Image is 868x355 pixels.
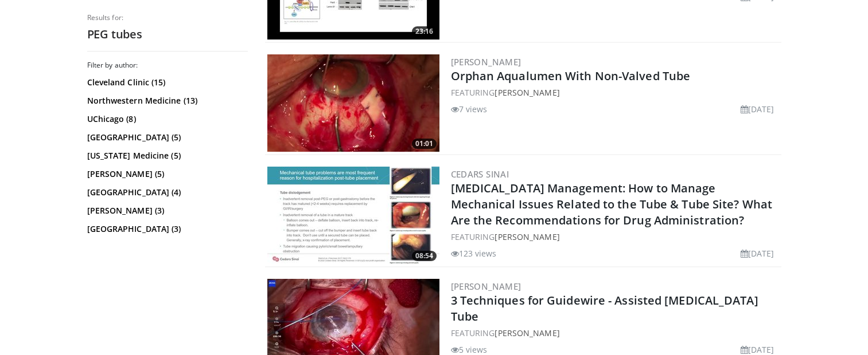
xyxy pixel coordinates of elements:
a: [GEOGRAPHIC_DATA] (3) [87,223,245,235]
a: [PERSON_NAME] [495,231,559,242]
a: [PERSON_NAME] (5) [87,168,245,180]
a: 3 Techniques for Guidewire - Assisted [MEDICAL_DATA] Tube [451,293,758,324]
img: cdda5de1-dcb6-40d6-b9ad-f9fc37cb7482.300x170_q85_crop-smart_upscale.jpg [267,54,439,152]
a: Orphan Aqualumen With Non-Valved Tube [451,68,691,84]
li: 123 views [451,247,497,259]
a: [PERSON_NAME] [495,328,559,338]
a: [GEOGRAPHIC_DATA] (4) [87,187,245,198]
li: 7 views [451,103,488,115]
a: Northwestern Medicine (13) [87,95,245,107]
a: [PERSON_NAME] (3) [87,205,245,216]
span: 01:01 [412,139,437,149]
a: [US_STATE] Medicine (5) [87,150,245,161]
a: 08:54 [267,167,439,264]
a: UChicago (8) [87,113,245,125]
li: [DATE] [741,103,774,115]
a: [PERSON_NAME] [495,87,559,98]
li: [DATE] [741,247,774,259]
div: FEATURING [451,86,779,98]
a: [MEDICAL_DATA] Management: How to Manage Mechanical Issues Related to the Tube & Tube Site? What ... [451,180,773,228]
a: Cedars Sinai [451,168,509,180]
h2: PEG tubes [87,27,248,42]
a: Cleveland Clinic (15) [87,77,245,88]
span: 23:16 [412,26,437,37]
a: 01:01 [267,54,439,152]
a: [GEOGRAPHIC_DATA] (5) [87,132,245,143]
span: 08:54 [412,251,437,261]
a: [PERSON_NAME] [451,56,521,68]
img: 69826756-7d9f-49c7-ba50-48f99fb05c76.300x170_q85_crop-smart_upscale.jpg [267,167,439,264]
a: [PERSON_NAME] [451,281,521,292]
p: Results for: [87,13,248,22]
div: FEATURING [451,231,779,243]
div: FEATURING [451,327,779,339]
h3: Filter by author: [87,61,248,70]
